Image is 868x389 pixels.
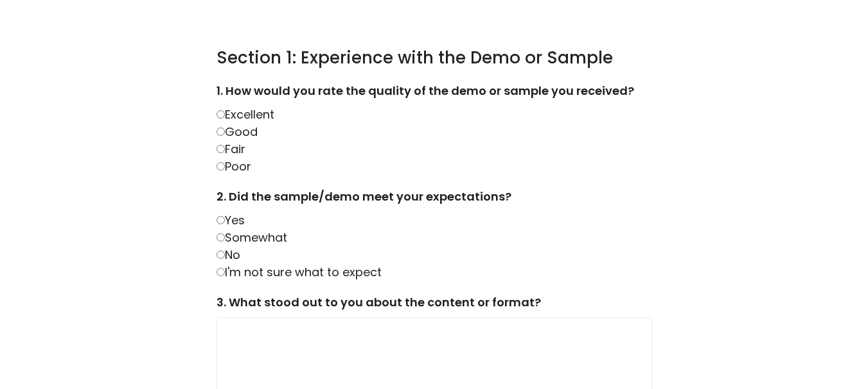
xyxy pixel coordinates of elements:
[217,188,652,211] label: 2. Did the sample/demo meet your expectations?
[217,128,225,136] input: Good
[217,264,382,280] label: I'm not sure what to expect
[217,110,225,119] input: Excellent
[217,247,240,263] label: No
[217,233,225,242] input: Somewhat
[217,124,258,140] label: Good
[217,162,225,170] input: Poor
[217,294,652,317] label: 3. What stood out to you about the content or format?
[217,141,245,157] label: Fair
[217,82,652,106] label: 1. How would you rate the quality of the demo or sample you received?
[217,229,287,245] label: Somewhat
[217,145,225,153] input: Fair
[217,251,225,259] input: No
[217,216,225,224] input: Yes
[217,212,245,228] label: Yes
[217,158,251,174] label: Poor
[217,47,652,69] h3: Section 1: Experience with the Demo or Sample
[217,106,274,122] label: Excellent
[217,268,225,276] input: I'm not sure what to expect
